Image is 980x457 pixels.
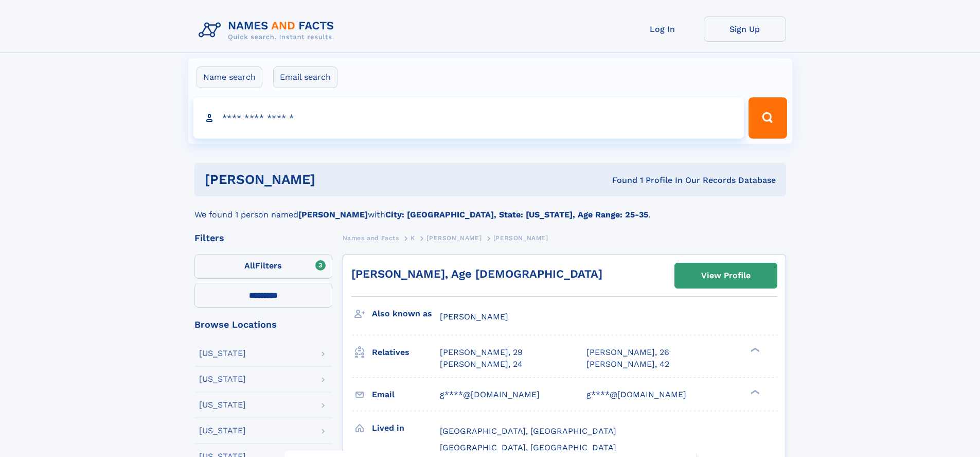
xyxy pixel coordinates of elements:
label: Name search [197,66,262,88]
span: [PERSON_NAME] [440,312,508,321]
h3: Relatives [372,344,440,361]
span: [PERSON_NAME] [426,234,482,242]
h1: [PERSON_NAME] [205,173,464,186]
img: Logo Names and Facts [194,16,343,44]
a: [PERSON_NAME], 24 [440,359,523,370]
span: K [411,234,415,242]
div: [US_STATE] [199,375,246,383]
a: K [411,231,415,244]
a: Names and Facts [343,231,399,244]
a: View Profile [675,263,777,288]
button: Search Button [749,97,787,139]
div: ❯ [748,347,760,353]
b: City: [GEOGRAPHIC_DATA], State: [US_STATE], Age Range: 25-35 [385,210,648,219]
b: [PERSON_NAME] [298,210,368,219]
input: search input [193,97,744,139]
span: [GEOGRAPHIC_DATA], [GEOGRAPHIC_DATA] [440,443,616,452]
a: Log In [621,16,704,42]
div: [US_STATE] [199,401,246,409]
div: View Profile [701,264,751,287]
h3: Email [372,386,440,403]
div: [US_STATE] [199,349,246,358]
label: Email search [273,66,337,88]
h3: Lived in [372,419,440,437]
div: ❯ [748,388,760,395]
a: Sign Up [704,16,786,42]
a: [PERSON_NAME] [426,231,482,244]
a: [PERSON_NAME], 26 [586,347,669,358]
div: Filters [194,233,332,243]
span: All [244,261,255,270]
a: [PERSON_NAME], 42 [586,359,669,370]
div: Browse Locations [194,320,332,329]
label: Filters [194,254,332,279]
h3: Also known as [372,305,440,323]
span: [GEOGRAPHIC_DATA], [GEOGRAPHIC_DATA] [440,426,616,436]
span: [PERSON_NAME] [493,234,548,242]
a: [PERSON_NAME], Age [DEMOGRAPHIC_DATA] [351,267,602,280]
div: [US_STATE] [199,427,246,435]
div: Found 1 Profile In Our Records Database [464,175,776,186]
a: [PERSON_NAME], 29 [440,347,523,358]
div: We found 1 person named with . [194,196,786,221]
